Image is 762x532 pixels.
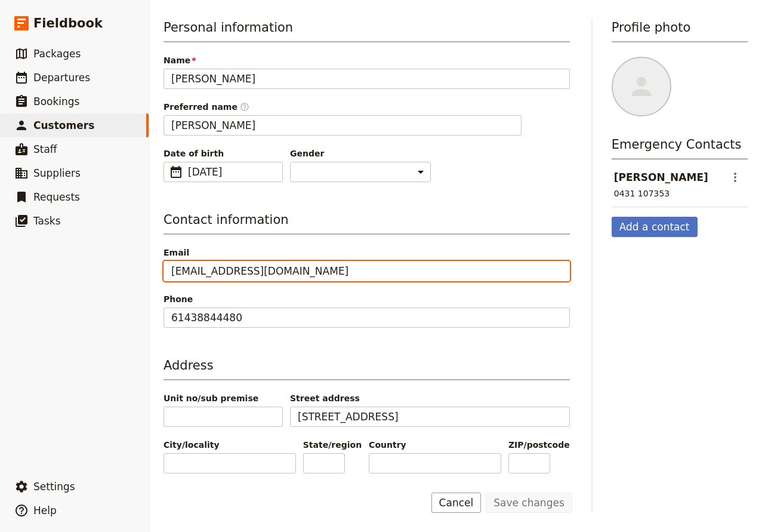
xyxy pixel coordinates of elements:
span: Date of birth [163,147,283,159]
span: ​ [240,102,249,112]
span: Suppliers [33,167,81,179]
div: 0431 107353 [614,187,670,199]
span: Requests [33,191,80,203]
span: ZIP/postcode [508,439,570,451]
button: Actions [725,167,745,187]
span: [DATE] [188,165,261,179]
input: Name [163,69,570,89]
span: Fieldbook [33,14,103,32]
select: Gender [290,162,431,182]
button: Cancel [431,493,482,513]
input: Email [163,261,570,281]
span: Help [33,505,57,516]
span: Tasks [33,215,61,227]
span: Unit no/sub premise [163,392,283,404]
input: Unit no/sub premise [163,407,283,427]
span: City/locality [163,439,296,451]
h3: Emergency Contacts [612,136,748,159]
span: ​ [266,165,275,179]
h3: Personal information [163,19,570,42]
span: Country [369,439,501,451]
span: ​ [169,165,183,179]
span: Settings [33,481,75,493]
input: State/region [303,453,345,473]
span: Packages [33,48,81,60]
input: Street address [290,407,570,427]
input: Phone [163,307,570,328]
span: Street address [290,392,570,404]
span: State/region [303,439,362,451]
span: Gender [290,147,431,159]
span: Customers [33,119,94,131]
h3: Contact information [163,211,570,235]
span: Preferred name [163,101,570,113]
input: Country [369,453,501,473]
input: City/locality [163,453,296,473]
span: Bookings [33,96,79,107]
span: Name [163,54,570,66]
input: ZIP/postcode [508,453,550,473]
button: Save changes [486,493,572,513]
h3: Address [163,356,570,380]
h3: Profile photo [612,19,748,42]
input: Preferred name​ [163,115,522,136]
header: [PERSON_NAME] [614,170,720,184]
button: Add a contact [612,217,698,237]
span: Staff [33,143,57,155]
span: Phone [163,293,570,305]
span: Departures [33,72,90,84]
span: Email [163,247,570,259]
